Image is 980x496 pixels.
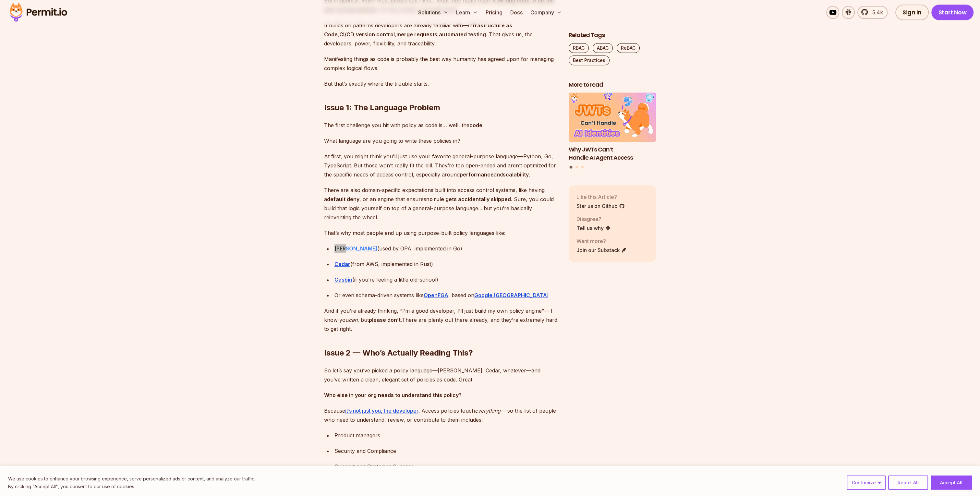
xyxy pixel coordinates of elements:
[334,261,350,267] a: Cedar
[617,43,640,53] a: ReBAC
[356,31,395,38] strong: version control
[349,317,357,323] em: can
[576,215,611,223] p: Disagree?
[474,292,549,298] a: Google [GEOGRAPHIC_DATA]
[576,237,627,245] p: Want more?
[339,31,354,38] strong: CI/CD
[324,54,558,73] p: Manifesting things as code is probably the best way humanity has agreed upon for managing complex...
[324,21,558,48] p: It builds on patterns developers are already familiar with— , , , , . That gives us, the develope...
[581,166,584,169] button: Go to slide 3
[324,152,558,179] p: At first, you might think you’ll just use your favorite general-purpose language—Python, Go, Type...
[324,228,558,237] p: That’s why most people end up using purpose-built policy languages like:
[439,31,486,38] strong: automated testing
[570,166,573,169] button: Go to slide 1
[931,5,974,20] a: Start Now
[569,93,656,162] li: 1 of 3
[475,407,501,414] em: everything
[576,246,627,254] a: Join our Substack
[593,43,613,53] a: ABAC
[345,407,418,414] a: it’s not just you, the developer
[324,406,558,424] p: Because . Access policies touch — so the list of people who need to understand, review, or contri...
[426,196,511,202] strong: no rule gets accidentally skipped
[324,392,462,398] strong: Who else in your org needs to understand this policy?
[528,6,564,19] button: Company
[334,275,558,284] div: (if you’re feeling a little old-school)
[324,306,558,333] p: And if you’re already thinking, “I’m a good developer, I’ll just build my own policy engine”— I k...
[396,31,437,38] strong: merge requests
[6,1,70,23] img: Permit logo
[569,81,656,89] h2: More to read
[334,260,558,269] div: (from AWS, implemented in Rust)
[324,136,558,145] p: What language are you going to write these policies in?
[576,193,625,201] p: Like this Article?
[569,93,656,142] img: Why JWTs Can’t Handle AI Agent Access
[324,79,558,88] p: But that’s exactly where the trouble starts.
[847,476,886,490] button: Customize
[454,6,480,19] button: Learn
[931,476,972,490] button: Accept All
[334,276,352,283] a: Casbin
[895,5,929,20] a: Sign In
[334,462,558,471] div: Support and Customer Success
[508,6,525,19] a: Docs
[327,196,359,202] strong: default deny
[334,431,558,440] div: Product managers
[857,6,888,19] a: 5.4k
[868,8,883,16] span: 5.4k
[503,171,529,178] strong: scalability
[334,446,558,455] div: Security and Compliance
[334,291,558,300] div: Or even schema-driven systems like , based on
[576,224,611,232] a: Tell us why
[569,93,656,170] div: Posts
[324,22,512,38] strong: Infrastructure as Code
[569,31,656,39] h2: Related Tags
[575,166,578,169] button: Go to slide 2
[569,43,589,53] a: RBAC
[324,186,558,222] p: There are also domain-specific expectations built into access control systems, like having a , or...
[424,292,448,298] a: OpenFGA
[324,322,558,358] h2: Issue 2 — Who’s Actually Reading This?
[334,244,558,253] div: (used by OPA, implemented in Go)
[8,475,255,483] p: We use cookies to enhance your browsing experience, serve personalized ads or content, and analyz...
[8,483,255,490] p: By clicking "Accept All", you consent to our use of cookies.
[369,317,402,323] strong: please don’t.
[469,122,482,128] strong: code
[569,146,656,162] h3: Why JWTs Can’t Handle AI Agent Access
[888,476,928,490] button: Reject All
[324,77,558,113] h2: Issue 1: The Language Problem
[324,366,558,384] p: So let’s say you’ve picked a policy language—[PERSON_NAME], Cedar, whatever—and you’ve written a ...
[460,171,494,178] strong: performance
[569,93,656,162] a: Why JWTs Can’t Handle AI Agent AccessWhy JWTs Can’t Handle AI Agent Access
[576,202,625,210] a: Star us on Github
[324,121,558,130] p: The first challenge you hit with policy as code is… well, the .
[483,6,505,19] a: Pricing
[416,6,451,19] button: Solutions
[334,245,377,252] a: [PERSON_NAME]
[569,55,610,65] a: Best Practices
